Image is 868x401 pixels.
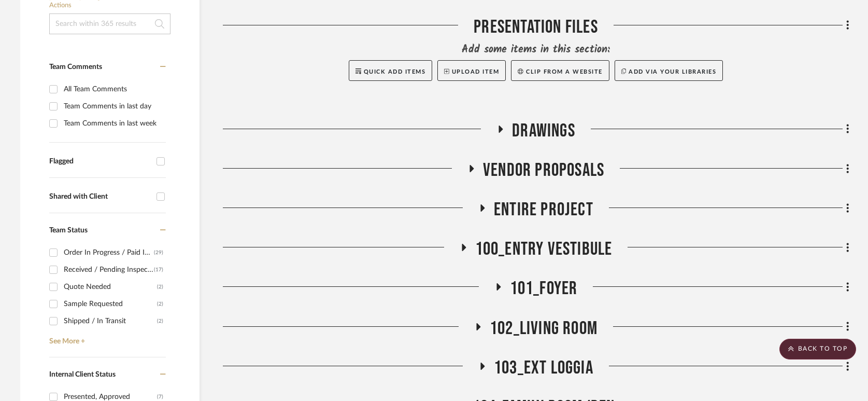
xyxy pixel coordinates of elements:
div: (2) [157,279,163,295]
div: All Team Comments [64,81,163,98]
div: Flagged [49,157,151,166]
div: (2) [157,313,163,329]
span: Internal Client Status [49,371,116,378]
span: 100_Entry Vestibule [475,238,613,260]
button: Clip from a website [511,60,609,81]
span: Quick Add Items [364,69,426,75]
span: Team Comments [49,63,102,71]
a: See More + [47,329,166,346]
span: 102_Living Room [490,317,597,340]
span: DRAWINGS [512,120,575,142]
div: Quote Needed [64,279,157,295]
div: (29) [154,244,163,261]
div: Add some items in this section: [223,43,849,57]
span: 103_Ext Loggia [494,357,593,379]
div: (2) [157,296,163,312]
div: Order In Progress / Paid In Full w/ Freight, No Balance due [64,244,154,261]
span: Entire Project [494,199,593,221]
div: Sample Requested [64,296,157,312]
span: VENDOR PROPOSALS [483,159,604,182]
button: Add via your libraries [615,60,723,81]
div: Received / Pending Inspection [64,261,154,278]
div: Team Comments in last week [64,115,163,132]
div: (17) [154,261,163,278]
button: Quick Add Items [349,60,433,81]
button: Upload Item [437,60,506,81]
div: Team Comments in last day [64,98,163,115]
input: Search within 365 results [49,13,170,34]
span: 101_Foyer [510,278,578,300]
div: Shared with Client [49,192,151,201]
span: Team Status [49,227,88,234]
div: Shipped / In Transit [64,313,157,329]
scroll-to-top-button: BACK TO TOP [779,339,856,359]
